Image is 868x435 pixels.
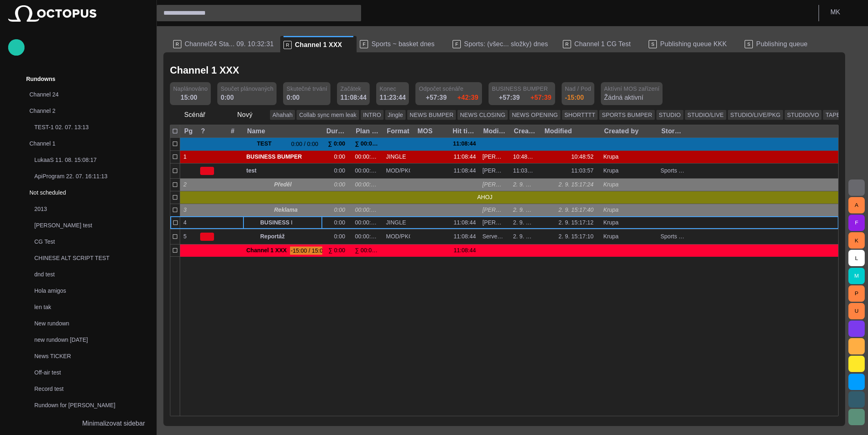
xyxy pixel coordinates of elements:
[26,75,56,83] p: Rundowns
[741,36,822,52] div: SPublishing queue
[286,93,299,103] div: 0:00
[34,352,148,360] p: News TICKER
[560,36,645,52] div: RChannel 1 CG Test
[221,85,273,93] span: Součet plánovaných
[848,232,865,249] button: K
[170,36,280,52] div: RChannel24 Sta... 09. 10:32:31
[513,233,537,240] div: 2. 9. 15:17:03
[355,138,379,150] div: ∑ 00:00:00:00
[661,127,684,135] div: Story locations
[18,152,148,169] div: LukaaS 11. 08. 15:08:17
[386,219,406,226] div: JINGLE
[18,218,148,234] div: [PERSON_NAME] test
[183,181,194,188] div: 2
[246,204,319,216] div: Reklama
[449,36,560,52] div: FSports: (všec... složky) dnes
[848,285,865,302] button: P
[355,247,379,254] div: ∑ 00:00:00:00
[360,40,368,48] p: F
[603,167,622,175] div: Krupa
[34,385,148,393] p: Record test
[453,127,475,135] div: Hit time
[18,202,148,218] div: 2013
[483,127,506,135] div: Modified by
[270,110,295,120] button: Ahahah
[246,179,319,191] div: Předěl
[830,7,840,17] p: M K
[257,138,287,150] span: TEST
[8,5,96,22] img: Octopus News Room
[386,233,410,240] div: MOD/PKG
[482,181,507,188] div: Martin Krupa (mkrupa)
[183,153,194,161] div: 1
[355,153,379,161] div: 00:00:00:00
[603,233,622,240] div: Krupa
[18,381,148,398] div: Record test
[328,247,348,254] div: ∑ 0:00
[603,206,622,214] div: Krupa
[453,40,461,48] p: F
[574,40,631,48] span: Channel 1 CG Test
[824,5,863,20] button: MK
[417,127,433,135] div: MOS
[181,93,201,103] div: 15:00
[387,127,409,135] div: Format
[231,127,234,135] div: #
[295,41,342,49] span: Channel 1 XXX
[283,41,292,49] p: R
[18,300,148,316] div: len tak
[371,40,435,48] span: Sports ~ basket dnes
[660,40,727,48] span: Publishing queue KKK
[565,85,591,93] span: Nad / Pod
[221,93,234,103] div: 0:00
[18,283,148,300] div: Hola amigos
[183,219,194,226] div: 4
[660,167,685,175] div: Sports ~ Other
[785,110,822,120] button: STUDIO/VO
[356,127,379,135] div: Plan dur
[513,206,537,214] div: 2. 9. 15:17:40
[328,138,348,150] div: ∑ 0:00
[290,247,327,255] span: -15:00 / 15:00
[334,181,348,188] div: 0:00
[246,247,287,253] span: Channel 1 XXX
[34,205,148,213] p: 2013
[286,85,327,93] span: Skutečné trvání
[246,217,319,229] div: BUSINESS BUMPER
[29,188,132,197] p: Not scheduled
[355,206,379,214] div: 00:00:00:00
[728,110,783,120] button: STUDIO/LIVE/PKG
[604,85,660,93] span: Aktívní MOS zařízení
[603,181,622,188] div: Krupa
[260,233,319,240] span: Reportáž
[660,233,685,240] div: Sports ~ Other
[334,206,348,214] div: 0:00
[18,234,148,251] div: CG Test
[173,40,181,48] p: R
[34,254,148,262] p: CHINESE ALT SCRIPT TEST
[558,233,597,240] div: 2. 9. 15:17:10
[558,181,597,188] div: 2. 9. 15:17:24
[482,153,507,161] div: Martin Krupa (mkrupa)
[34,123,148,131] p: TEST-1 02. 07. 13:13
[823,110,848,120] button: TAPE 1
[34,221,148,229] p: [PERSON_NAME] test
[355,181,379,188] div: 00:00:00:00
[355,167,379,175] div: 00:00:00:00
[290,140,319,148] span: 0:00 / 0:00
[18,169,148,185] div: ApiProgram 22. 07. 16:11:13
[544,127,572,135] div: Modified
[452,247,476,254] div: 11:08:44
[18,349,148,365] div: News TICKER
[18,120,148,136] div: TEST-1 02. 07. 13:13
[656,110,683,120] button: STUDIO
[571,167,597,175] div: 11:03:57
[482,206,507,214] div: Martin Krupa (mkrupa)
[34,368,148,377] p: Off-air test
[246,167,319,175] span: test
[18,267,148,283] div: dnd test
[230,229,240,244] div: 1
[457,110,508,120] button: NEWS CLOSING
[513,167,537,175] div: 11:03:56
[246,244,287,257] div: Channel 1 XXX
